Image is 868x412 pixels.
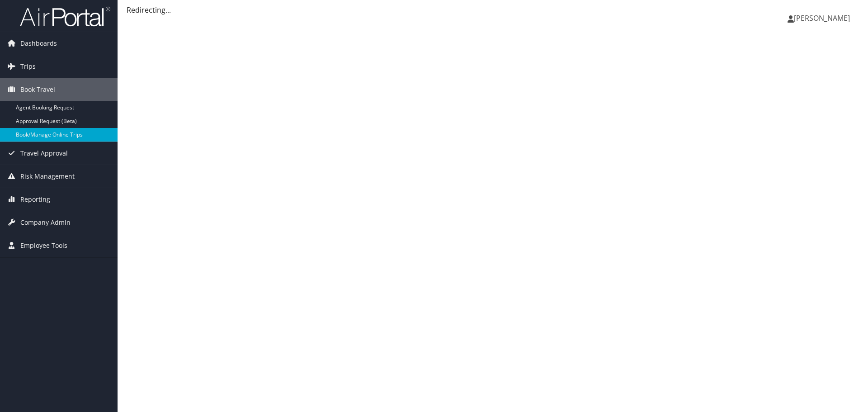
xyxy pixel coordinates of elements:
[20,55,36,78] span: Trips
[794,13,850,23] span: [PERSON_NAME]
[20,32,57,55] span: Dashboards
[20,234,67,257] span: Employee Tools
[20,211,71,234] span: Company Admin
[788,5,859,32] a: [PERSON_NAME]
[20,188,50,211] span: Reporting
[20,78,55,101] span: Book Travel
[20,142,68,165] span: Travel Approval
[20,6,110,27] img: airportal-logo.png
[127,5,859,15] div: Redirecting...
[20,165,75,188] span: Risk Management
